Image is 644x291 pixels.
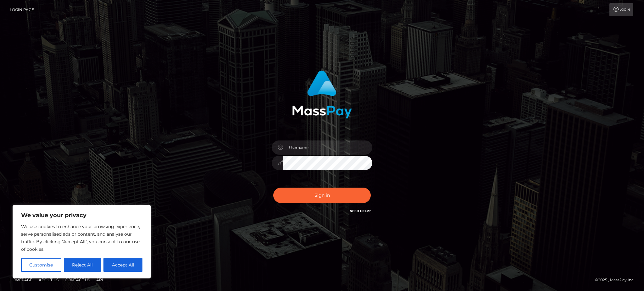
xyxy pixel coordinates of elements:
[609,3,633,16] a: Login
[64,258,101,272] button: Reject All
[94,275,106,285] a: API
[10,3,34,16] a: Login Page
[36,275,61,285] a: About Us
[21,211,142,219] p: We value your privacy
[21,223,142,253] p: We use cookies to enhance your browsing experience, serve personalised ads or content, and analys...
[13,205,151,278] div: We value your privacy
[292,70,352,118] img: MassPay Login
[62,275,92,285] a: Contact Us
[283,140,372,155] input: Username...
[350,209,371,213] a: Need Help?
[103,258,142,272] button: Accept All
[595,277,639,283] div: © 2025 , MassPay Inc.
[273,188,371,203] button: Sign in
[7,275,35,285] a: Homepage
[21,258,61,272] button: Customise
